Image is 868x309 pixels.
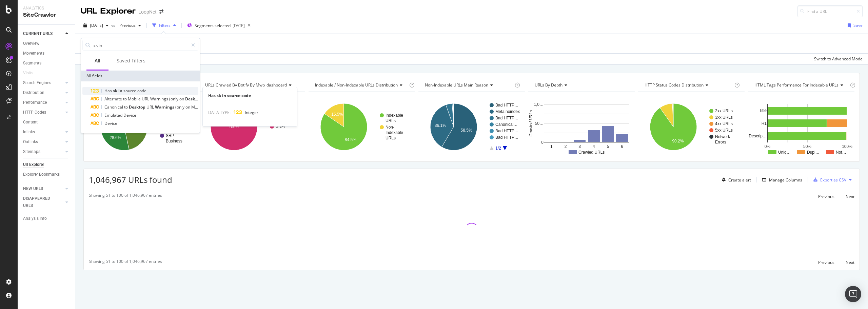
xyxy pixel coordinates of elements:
[150,20,179,31] button: Filters
[749,134,767,138] text: Descrip…
[386,136,396,140] text: URLs
[762,121,767,126] text: H1
[110,135,121,140] text: 28.6%
[565,144,567,149] text: 2
[159,9,163,14] div: arrow-right-arrow-left
[846,259,854,265] div: Next
[23,195,57,209] div: DISAPPEARED URLS
[23,60,41,67] div: Segments
[533,80,629,91] h4: URLs by Depth
[23,40,39,47] div: Overview
[753,80,849,91] h4: HTML Tags Performance for Indexable URLs
[23,79,63,86] a: Search Engines
[803,144,811,149] text: 50%
[425,82,488,88] span: Non-Indexable URLs Main Reason
[495,135,518,140] text: Bad HTTP…
[811,174,846,185] button: Export as CSV
[23,40,70,47] a: Overview
[621,144,623,149] text: 6
[23,119,38,126] div: Content
[528,97,635,156] svg: A chart.
[818,258,834,267] button: Previous
[111,22,117,28] span: vs
[386,118,396,123] text: URLs
[853,22,863,28] div: Save
[23,185,63,192] a: NEW URLS
[386,125,394,130] text: Non-
[166,133,176,138] text: SRP-
[23,79,51,86] div: Search Engines
[541,140,544,145] text: 0
[495,146,501,151] text: 1/2
[759,176,802,184] button: Manage Columns
[807,150,820,155] text: Dupl…
[535,82,563,88] span: URLs by Depth
[643,80,733,91] h4: HTTP Status Codes Distribution
[93,40,188,50] input: Search by field name
[23,171,60,178] div: Explorer Bookmarks
[89,258,162,267] div: Showing 51 to 100 of 1,046,967 entries
[645,82,704,88] span: HTTP Status Codes Distribution
[23,89,44,96] div: Distribution
[23,185,43,192] div: NEW URLS
[23,60,70,67] a: Segments
[759,108,767,113] text: Title
[23,215,47,222] div: Analysis Info
[23,30,53,37] div: CURRENT URLS
[166,139,182,143] text: Business
[169,96,179,102] span: (only
[191,104,205,110] span: Mobile
[748,97,854,156] svg: A chart.
[146,104,155,110] span: URL
[23,161,44,168] div: Url Explorer
[845,20,863,31] button: Save
[818,259,834,265] div: Previous
[846,194,854,199] div: Next
[715,128,733,133] text: 5xx URLs
[23,50,70,57] a: Movements
[118,88,123,94] span: in
[529,110,533,136] text: Crawled URLs
[638,97,745,156] div: A chart.
[846,258,854,267] button: Next
[208,110,231,115] span: DATA TYPE:
[23,138,63,146] a: Outlinks
[754,82,839,88] span: HTML Tags Performance for Indexable URLs
[123,88,137,94] span: source
[23,171,70,178] a: Explorer Bookmarks
[769,177,802,183] div: Manage Columns
[104,120,117,126] span: Device
[104,112,123,118] span: Emulated
[81,5,136,17] div: URL Explorer
[461,128,472,133] text: 58.5%
[113,88,118,94] span: sk
[104,96,123,102] span: Alternate
[23,119,70,126] a: Content
[137,88,146,94] span: code
[23,99,63,106] a: Performance
[23,215,70,222] a: Analysis Info
[423,80,513,91] h4: Non-Indexable URLs Main Reason
[142,96,150,102] span: URL
[23,148,40,155] div: Sitemaps
[89,97,195,156] div: A chart.
[204,80,299,91] h4: URLs Crawled By Botify By mwp_dashboard
[175,104,185,110] span: (only
[276,124,287,129] text: SRP/*
[765,144,771,149] text: 0%
[386,113,403,118] text: Indexable
[150,96,169,102] span: Warnings
[23,129,63,136] a: Inlinks
[578,144,581,149] text: 3
[23,30,63,37] a: CURRENT URLS
[715,115,733,120] text: 3xx URLs
[818,192,834,200] button: Previous
[23,70,33,77] div: Visits
[205,82,287,88] span: URLs Crawled By Botify By mwp_dashboard
[672,139,684,143] text: 90.2%
[578,150,605,155] text: Crawled URLs
[199,97,305,156] div: A chart.
[715,140,726,144] text: Errors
